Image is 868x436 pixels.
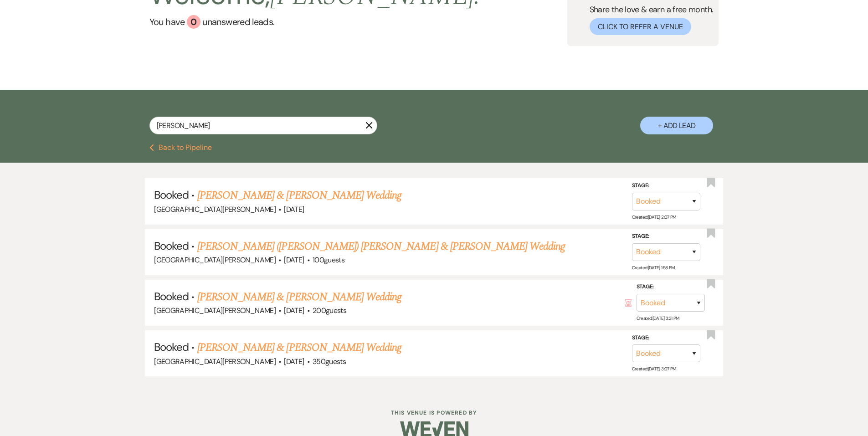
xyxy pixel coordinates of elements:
span: Created: [DATE] 3:31 PM [637,315,679,321]
span: [GEOGRAPHIC_DATA][PERSON_NAME] [154,306,276,315]
span: Created: [DATE] 1:58 PM [632,265,675,271]
button: + Add Lead [640,117,713,134]
button: Click to Refer a Venue [590,18,691,35]
label: Stage: [632,333,700,343]
a: [PERSON_NAME] & [PERSON_NAME] Wedding [197,289,401,305]
div: 0 [187,15,200,29]
a: [PERSON_NAME] & [PERSON_NAME] Wedding [197,187,401,204]
span: 100 guests [313,255,344,265]
input: Search by name, event date, email address or phone number [149,117,377,134]
span: Created: [DATE] 3:07 PM [632,366,676,372]
a: [PERSON_NAME] & [PERSON_NAME] Wedding [197,339,401,356]
span: 200 guests [313,306,346,315]
span: Booked [154,340,189,354]
span: [GEOGRAPHIC_DATA][PERSON_NAME] [154,357,276,366]
label: Stage: [632,231,700,241]
label: Stage: [637,282,705,292]
span: [DATE] [284,255,304,265]
span: Booked [154,188,189,202]
span: [DATE] [284,357,304,366]
a: [PERSON_NAME] ([PERSON_NAME]) [PERSON_NAME] & [PERSON_NAME] Wedding [197,238,565,255]
span: Booked [154,289,189,303]
a: You have 0 unanswered leads. [149,15,481,29]
button: Back to Pipeline [149,144,212,151]
span: [GEOGRAPHIC_DATA][PERSON_NAME] [154,205,276,214]
span: [GEOGRAPHIC_DATA][PERSON_NAME] [154,255,276,265]
span: [DATE] [284,306,304,315]
span: Booked [154,239,189,253]
span: 350 guests [313,357,346,366]
label: Stage: [632,181,700,191]
span: [DATE] [284,205,304,214]
span: Created: [DATE] 2:07 PM [632,214,676,220]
